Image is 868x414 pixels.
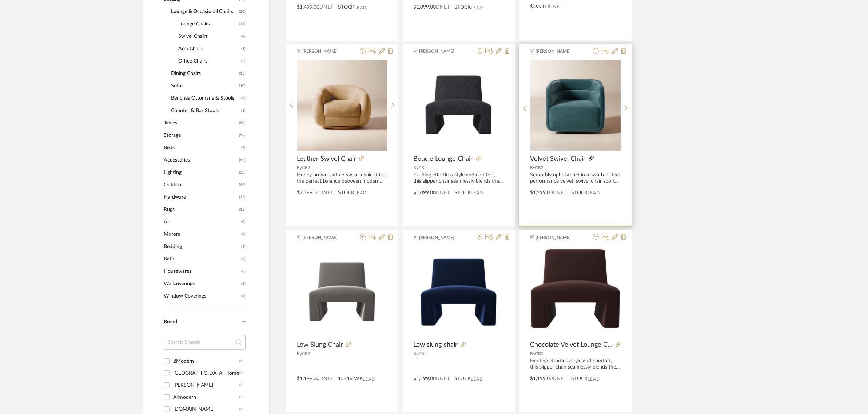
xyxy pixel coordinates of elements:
span: DNET [549,4,562,9]
span: (2) [241,278,246,290]
span: (10) [239,80,246,92]
span: Storage [164,129,237,142]
span: 15–16 WK [338,375,363,383]
span: Chocolate Velvet Lounge Chair [530,341,613,349]
span: $1,199.00 [297,376,319,381]
span: $1,299.00 [530,190,553,195]
span: DNET [319,190,333,195]
span: CB2 [302,351,310,356]
span: [PERSON_NAME] [419,234,465,241]
span: Counter & Bar Stools [171,104,239,117]
span: (2) [241,55,246,67]
span: (15) [239,191,246,203]
span: $499.00 [530,4,549,9]
span: Window Coverings [164,290,239,302]
span: Benches Ottomans & Stools [171,92,239,104]
span: DNET [319,5,333,10]
span: (3) [241,43,246,55]
div: (1) [239,367,244,379]
div: [GEOGRAPHIC_DATA] Home [173,367,239,379]
span: STOCK [455,375,471,383]
span: $1,199.00 [530,376,553,381]
img: Leather Swivel Chair [297,60,387,151]
span: (2) [241,266,246,277]
span: (50) [239,117,246,129]
span: (17) [239,130,246,141]
span: Lighting [164,166,237,179]
span: CB2 [302,166,310,170]
span: CB2 [535,166,544,170]
span: Beds [164,142,239,154]
span: Velvet Swivel Chair [530,155,586,163]
div: (1) [239,355,244,367]
img: Low Slung Chair [297,246,387,337]
span: Swivel Chairs [178,30,239,43]
span: CB2 [419,351,427,356]
span: Wallcoverings [164,278,239,290]
span: CB2 [535,351,544,356]
span: Lead [471,5,483,10]
span: Sofas [171,80,237,92]
span: Low slung chair [414,341,458,349]
span: [PERSON_NAME] [536,234,582,241]
span: Arm Chairs [178,43,239,55]
div: [PERSON_NAME] [173,379,239,391]
span: (48) [239,179,246,191]
span: (4) [241,253,246,265]
span: STOCK [571,375,588,383]
span: (9) [241,92,246,104]
span: Mirrors [164,228,239,240]
span: Art [164,216,239,228]
span: Lead [471,377,483,382]
span: Brand [164,319,177,325]
span: Lead [588,377,600,382]
span: Lead [363,377,375,382]
span: [PERSON_NAME] [419,48,465,55]
span: Bath [164,253,239,265]
span: Outdoor [164,179,237,191]
span: Leather Swivel Chair [297,155,356,163]
span: By [297,166,302,170]
span: (58) [239,167,246,178]
span: $1,099.00 [414,190,436,195]
img: Chocolate Velvet Lounge Chair [530,246,621,337]
span: Accessories [164,154,237,166]
div: (3) [239,391,244,403]
span: STOCK [455,189,471,197]
img: Velvet Swivel Chair [530,60,621,151]
div: 2Modern [173,355,239,367]
span: (6) [241,241,246,252]
span: $1,199.00 [414,376,436,381]
span: (11) [239,18,246,30]
span: Low Slung Chair [297,341,343,349]
div: Exuding effortless style and comfort, this slipper chair seamlessly blends the softness of bouclé... [414,172,504,184]
span: (13) [239,68,246,79]
span: Housewares [164,265,239,278]
span: DNET [436,190,450,195]
img: Boucle Lounge Chair [414,60,504,151]
span: STOCK [338,189,354,197]
span: Rugs [164,203,237,216]
span: Dining Chairs [171,67,237,80]
span: (9) [241,228,246,240]
img: Low slung chair [414,246,504,337]
span: Lead [588,190,600,195]
span: By [414,351,419,356]
span: STOCK [571,189,588,197]
span: $2,399.00 [297,190,319,195]
span: DNET [436,5,450,10]
span: Office Chairs [178,55,239,67]
span: (1) [241,105,246,116]
div: 0 [530,60,621,151]
span: (4) [241,31,246,42]
span: (80) [239,154,246,166]
span: Lead [471,190,483,195]
span: DNET [319,376,333,381]
div: Smoothly upholstered in a swath of teal performance velvet, swivel chair sports the hallmarks of ... [530,172,621,184]
span: Hardware [164,191,237,203]
span: By [297,351,302,356]
span: STOCK [455,4,471,11]
span: By [530,351,535,356]
span: [PERSON_NAME] [303,48,349,55]
span: (15) [239,204,246,215]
